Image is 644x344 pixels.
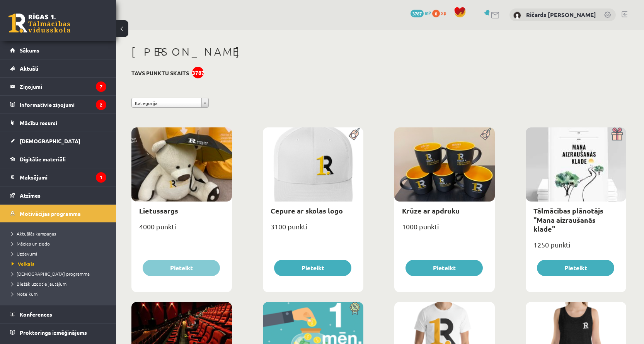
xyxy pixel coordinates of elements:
[263,220,363,239] div: 3100 punkti
[10,150,106,168] a: Digitālie materiāli
[411,10,431,16] a: 3787 mP
[12,240,108,247] a: Mācies un ziedo
[12,281,68,287] span: Biežāk uzdotie jautājumi
[131,98,209,108] a: Kategorija
[20,192,41,199] span: Atzīmes
[10,324,106,341] a: Proktoringa izmēģinājums
[394,220,495,239] div: 1000 punkti
[12,250,108,257] a: Uzdevumi
[96,172,106,183] i: 1
[10,41,106,59] a: Sākums
[10,168,106,186] a: Maksājumi1
[432,10,450,16] a: 0 xp
[20,210,81,217] span: Motivācijas programma
[143,260,220,276] button: Pieteikt
[537,260,614,276] button: Pieteikt
[96,81,106,92] i: 7
[526,238,626,258] div: 1250 punkti
[20,137,80,144] span: [DEMOGRAPHIC_DATA]
[12,271,90,277] span: [DEMOGRAPHIC_DATA] programma
[10,186,106,204] a: Atzīmes
[12,261,34,267] span: Veikals
[609,127,626,141] img: Dāvana ar pārsteigumu
[20,47,39,54] span: Sākums
[513,12,521,19] img: Ričards Eduards Šnore
[20,119,57,126] span: Mācību resursi
[10,132,106,150] a: [DEMOGRAPHIC_DATA]
[131,70,189,76] h3: Tavs punktu skaits
[12,251,37,257] span: Uzdevumi
[10,114,106,132] a: Mācību resursi
[10,59,106,77] a: Aktuāli
[425,10,431,16] span: mP
[20,96,106,114] legend: Informatīvie ziņojumi
[271,206,343,215] a: Cepure ar skolas logo
[346,302,363,315] img: Atlaide
[10,78,106,95] a: Ziņojumi7
[20,156,66,163] span: Digitālie materiāli
[346,127,363,141] img: Populāra prece
[20,65,38,72] span: Aktuāli
[441,10,446,16] span: xp
[12,230,56,237] span: Aktuālās kampaņas
[192,67,204,78] div: 3787
[10,205,106,222] a: Motivācijas programma
[12,280,108,287] a: Biežāk uzdotie jautājumi
[274,260,351,276] button: Pieteikt
[10,305,106,323] a: Konferences
[131,45,626,58] h1: [PERSON_NAME]
[135,98,198,108] span: Kategorija
[12,241,50,247] span: Mācies un ziedo
[96,100,106,110] i: 2
[432,10,440,17] span: 0
[526,11,596,19] a: Ričards [PERSON_NAME]
[20,168,106,186] legend: Maksājumi
[12,260,108,267] a: Veikals
[411,10,424,17] span: 3787
[12,230,108,237] a: Aktuālās kampaņas
[139,206,178,215] a: Lietussargs
[10,96,106,114] a: Informatīvie ziņojumi2
[12,270,108,277] a: [DEMOGRAPHIC_DATA] programma
[12,291,39,297] span: Noteikumi
[20,329,87,336] span: Proktoringa izmēģinājums
[402,206,460,215] a: Krūze ar apdruku
[477,127,495,141] img: Populāra prece
[12,290,108,297] a: Noteikumi
[405,260,483,276] button: Pieteikt
[131,220,232,239] div: 4000 punkti
[20,78,106,95] legend: Ziņojumi
[533,206,603,233] a: Tālmācības plānotājs "Mana aizraušanās klade"
[20,311,52,318] span: Konferences
[9,14,70,33] a: Rīgas 1. Tālmācības vidusskola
